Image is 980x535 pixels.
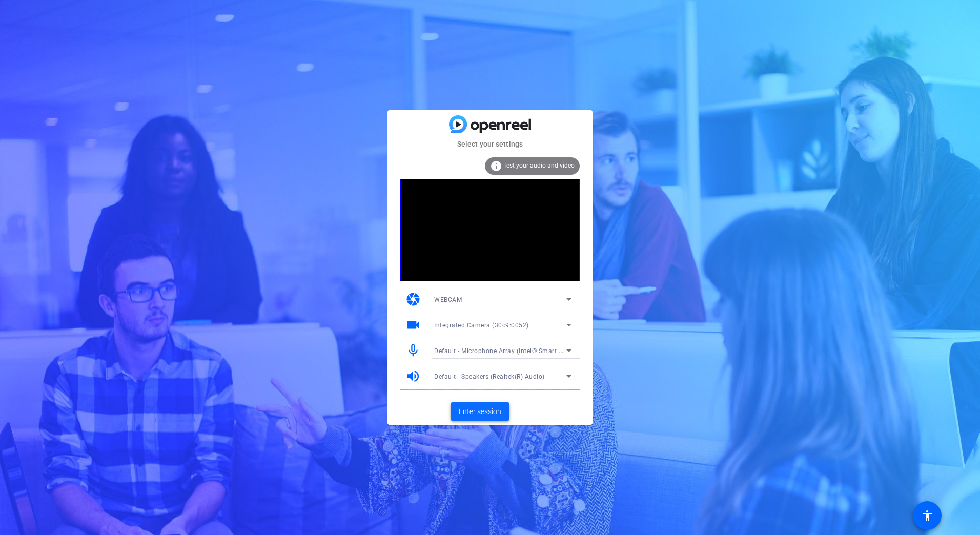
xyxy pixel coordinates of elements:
[503,162,575,169] span: Test your audio and video
[434,322,529,329] span: Integrated Camera (30c9:0052)
[449,115,531,133] img: blue-gradient.svg
[490,160,502,172] mat-icon: info
[405,317,421,333] mat-icon: videocam
[434,373,545,380] span: Default - Speakers (Realtek(R) Audio)
[434,346,688,355] span: Default - Microphone Array (Intel® Smart Sound Technology for Digital Microphones)
[451,402,509,421] button: Enter session
[387,138,593,150] mat-card-subtitle: Select your settings
[434,296,462,303] span: WEBCAM
[921,509,933,522] mat-icon: accessibility
[405,368,421,384] mat-icon: volume_up
[405,343,421,358] mat-icon: mic_none
[459,406,501,417] span: Enter session
[405,292,421,307] mat-icon: camera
